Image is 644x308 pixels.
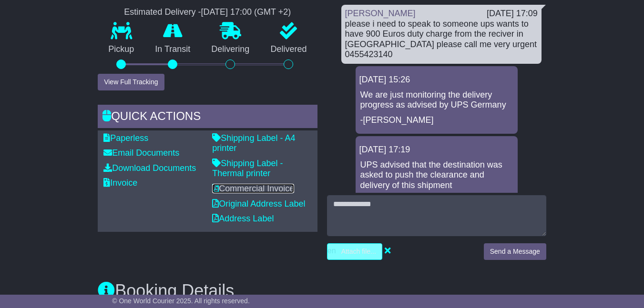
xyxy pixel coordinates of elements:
[212,159,283,179] a: Shipping Label - Thermal printer
[359,145,514,155] div: [DATE] 17:19
[487,9,538,19] div: [DATE] 17:09
[260,44,317,55] p: Delivered
[98,7,317,18] div: Estimated Delivery -
[144,44,201,55] p: In Transit
[360,90,513,110] p: We are just monitoring the delivery progress as advised by UPS Germany
[103,133,148,143] a: Paperless
[98,74,164,90] button: View Full Tracking
[201,7,291,18] div: [DATE] 17:00 (GMT +2)
[345,9,416,18] a: [PERSON_NAME]
[98,44,144,55] p: Pickup
[98,281,546,300] h3: Booking Details
[360,160,513,191] p: UPS advised that the destination was asked to push the clearance and delivery of this shipment
[112,297,250,305] span: © One World Courier 2025. All rights reserved.
[212,133,295,153] a: Shipping Label - A4 printer
[212,199,305,209] a: Original Address Label
[103,148,179,158] a: Email Documents
[103,178,137,188] a: Invoice
[360,115,513,126] p: -[PERSON_NAME]
[212,214,274,223] a: Address Label
[345,19,538,60] div: please i need to speak to someone ups wants to have 900 Euros duty charge from the reciver in [GE...
[201,44,260,55] p: Delivering
[359,75,514,85] div: [DATE] 15:26
[484,243,546,260] button: Send a Message
[98,105,317,130] div: Quick Actions
[103,163,196,173] a: Download Documents
[212,184,294,193] a: Commercial Invoice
